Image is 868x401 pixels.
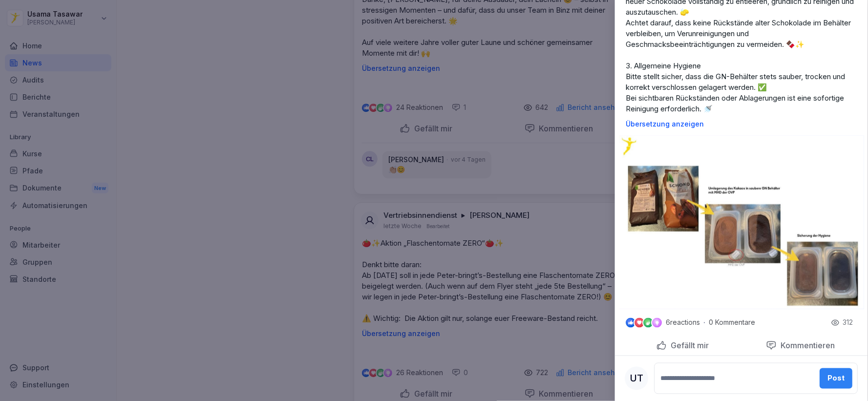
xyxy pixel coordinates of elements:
img: efgfy6p57n4904p1qf08re6r.png [619,136,865,309]
p: Gefällt mir [667,341,709,351]
p: 312 [843,318,853,328]
div: Post [828,373,845,384]
p: Kommentieren [777,341,835,351]
div: UT [625,367,649,390]
button: Post [820,368,853,389]
p: 6 reactions [666,319,700,327]
p: Übersetzung anzeigen [626,120,857,128]
p: 0 Kommentare [709,319,763,327]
